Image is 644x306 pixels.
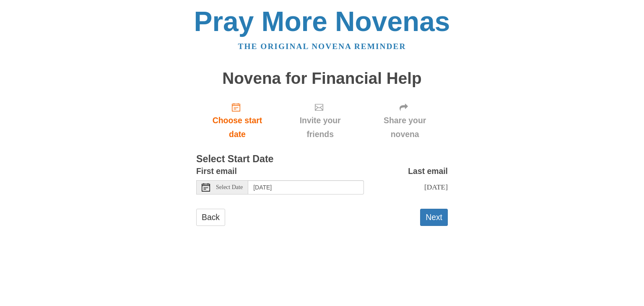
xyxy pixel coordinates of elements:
span: [DATE] [424,183,448,191]
span: Invite your friends [287,114,353,141]
span: Share your novena [370,114,439,141]
h1: Novena for Financial Help [196,70,448,88]
a: Back [196,209,225,226]
div: Click "Next" to confirm your start date first. [362,96,448,145]
div: Click "Next" to confirm your start date first. [278,96,362,145]
h3: Select Start Date [196,154,448,165]
button: Next [420,209,448,226]
a: The original novena reminder [238,42,406,51]
span: Choose start date [205,114,270,141]
span: Select Date [216,184,243,190]
a: Pray More Novenas [194,6,450,37]
a: Choose start date [196,96,278,145]
label: Last email [408,164,448,178]
label: First email [196,164,237,178]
